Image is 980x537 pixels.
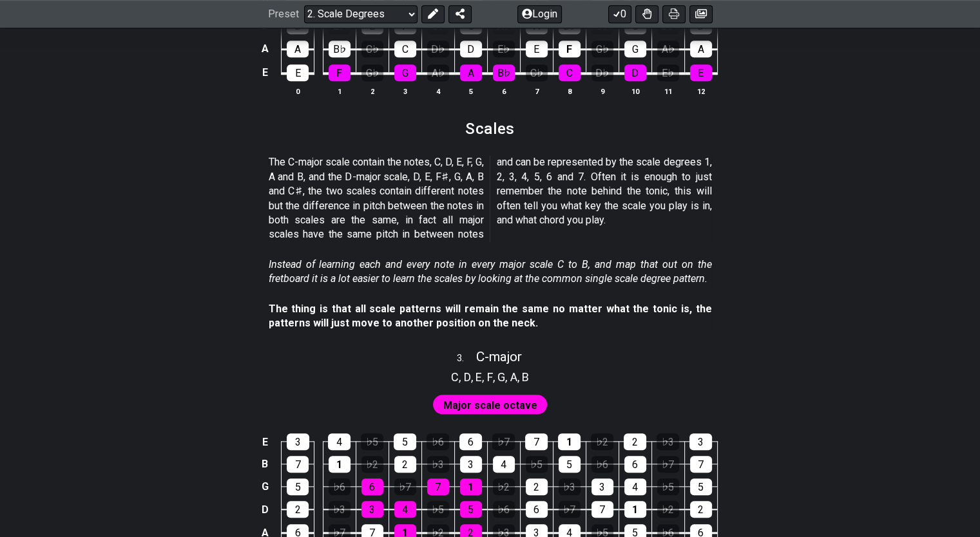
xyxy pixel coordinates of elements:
[497,368,505,386] span: G
[464,368,471,386] span: D
[492,433,515,450] div: ♭7
[657,501,679,518] div: ♭2
[269,258,712,285] em: Instead of learning each and every note in every major scale C to B, and map that out on the fret...
[460,456,482,473] div: 3
[361,478,383,495] div: 6
[329,501,351,518] div: ♭3
[460,41,482,57] div: D
[451,368,459,386] span: C
[471,368,476,386] span: ,
[559,41,581,57] div: F
[476,349,522,364] span: C - major
[257,431,273,453] td: E
[517,368,523,386] span: ,
[559,64,581,81] div: C
[269,155,712,241] p: The C-major scale contain the notes, C, D, E, F, G, A and B, and the D-major scale, D, E, F♯, G, ...
[553,84,586,98] th: 8
[287,433,309,450] div: 3
[329,64,351,81] div: F
[443,396,537,415] span: First enable full edit mode to edit
[657,41,679,57] div: A♭
[662,5,686,23] button: Print
[460,64,482,81] div: A
[287,478,309,495] div: 5
[559,478,581,495] div: ♭3
[493,368,498,386] span: ,
[257,37,273,61] td: A
[493,456,515,473] div: 4
[448,5,472,23] button: Share Preset
[689,433,712,450] div: 3
[591,501,613,518] div: 7
[427,64,449,81] div: A♭
[657,64,679,81] div: E♭
[394,501,416,518] div: 4
[427,501,449,518] div: ♭5
[526,64,548,81] div: C♭
[328,433,351,450] div: 4
[624,433,646,450] div: 2
[624,501,646,518] div: 1
[493,478,515,495] div: ♭2
[427,478,449,495] div: 7
[269,303,712,329] strong: The thing is that all scale patterns will remain the same no matter what the tonic is, the patter...
[487,368,493,386] span: F
[257,61,273,85] td: E
[624,456,646,473] div: 6
[690,456,712,473] div: 7
[591,478,613,495] div: 3
[690,478,712,495] div: 5
[657,456,679,473] div: ♭7
[591,433,613,450] div: ♭2
[459,368,464,386] span: ,
[689,5,713,23] button: Create image
[394,456,416,473] div: 2
[304,5,418,23] select: Preset
[361,64,383,81] div: G♭
[427,41,449,57] div: D♭
[591,456,613,473] div: ♭6
[619,84,651,98] th: 10
[394,478,416,495] div: ♭7
[465,122,515,136] h2: Scales
[287,501,309,518] div: 2
[323,84,356,98] th: 1
[459,433,482,450] div: 6
[559,501,581,518] div: ♭7
[558,433,581,450] div: 1
[591,41,613,57] div: G♭
[427,433,449,450] div: ♭6
[690,501,712,518] div: 2
[505,368,510,386] span: ,
[624,478,646,495] div: 4
[690,41,712,57] div: A
[635,5,658,23] button: Toggle Dexterity for all fretkits
[559,456,581,473] div: 5
[394,64,416,81] div: G
[684,84,717,98] th: 12
[287,41,309,57] div: A
[257,498,273,521] td: D
[457,352,476,366] span: 3 .
[329,41,351,57] div: B♭
[482,368,487,386] span: ,
[460,478,482,495] div: 1
[421,5,445,23] button: Edit Preset
[356,84,389,98] th: 2
[361,41,383,57] div: C♭
[329,478,351,495] div: ♭6
[493,501,515,518] div: ♭6
[394,41,416,57] div: C
[690,64,712,81] div: E
[624,64,646,81] div: D
[361,433,383,450] div: ♭5
[257,453,273,475] td: B
[526,41,548,57] div: E
[361,456,383,473] div: ♭2
[525,433,548,450] div: 7
[591,64,613,81] div: D♭
[389,84,421,98] th: 3
[460,501,482,518] div: 5
[361,501,383,518] div: 3
[526,501,548,518] div: 6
